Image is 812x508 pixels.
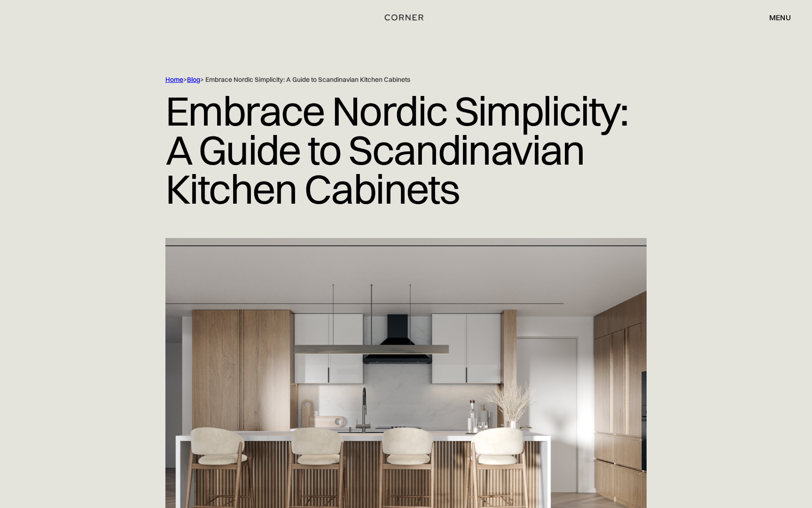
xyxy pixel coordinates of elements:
[368,11,444,24] a: home
[769,14,791,21] div: menu
[165,75,183,84] a: Home
[187,75,200,84] a: Blog
[165,84,647,215] h1: Embrace Nordic Simplicity: A Guide to Scandinavian Kitchen Cabinets
[165,75,607,84] div: > > Embrace Nordic Simplicity: A Guide to Scandinavian Kitchen Cabinets
[760,9,791,25] div: menu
